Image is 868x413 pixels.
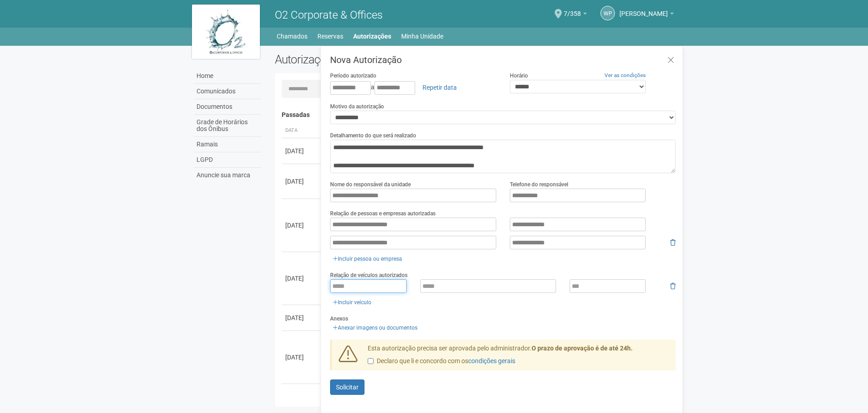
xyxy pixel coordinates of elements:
[194,152,261,168] a: LGPD
[510,180,568,189] label: Telefone do responsável
[564,11,587,19] a: 7/358
[468,357,515,364] a: condições gerais
[194,137,261,152] a: Ramais
[330,297,374,307] a: Incluir veículo
[532,345,633,352] strong: O prazo de aprovação é de até 24h.
[282,123,322,138] th: Data
[330,315,348,323] label: Anexos
[275,53,469,66] h2: Autorizações
[401,30,443,43] a: Minha Unidade
[361,344,676,370] div: Esta autorização precisa ser aprovada pelo administrador.
[285,221,319,230] div: [DATE]
[330,72,376,80] label: Período autorizado
[330,254,405,264] a: Incluir pessoa ou empresa
[194,99,261,115] a: Documentos
[330,80,496,95] div: a
[194,68,261,84] a: Home
[353,30,391,43] a: Autorizações
[330,55,676,64] h3: Nova Autorização
[277,30,307,43] a: Chamados
[285,353,319,362] div: [DATE]
[285,274,319,283] div: [DATE]
[510,72,528,80] label: Horário
[330,209,436,218] label: Relação de pessoas e empresas autorizadas
[194,84,261,99] a: Comunicados
[600,6,615,20] a: WP
[670,239,676,246] i: Remover
[194,168,261,183] a: Anuncie sua marca
[417,80,463,95] a: Repetir data
[330,271,408,279] label: Relação de veículos autorizados
[194,115,261,137] a: Grade de Horários dos Ônibus
[619,11,674,19] a: [PERSON_NAME]
[368,358,374,364] input: Declaro que li e concordo com oscondições gerais
[330,379,364,395] button: Solicitar
[275,9,383,21] span: O2 Corporate & Offices
[285,313,319,322] div: [DATE]
[368,357,515,366] label: Declaro que li e concordo com os
[604,72,646,78] a: Ver as condições
[619,1,668,17] span: Wagner Peres Pereira
[285,177,319,186] div: [DATE]
[330,323,420,333] a: Anexar imagens ou documentos
[282,112,670,118] h4: Passadas
[670,283,676,289] i: Remover
[317,30,343,43] a: Reservas
[330,180,411,189] label: Nome do responsável da unidade
[330,102,384,111] label: Motivo da autorização
[285,146,319,155] div: [DATE]
[564,1,581,17] span: 7/358
[192,5,260,59] img: logo.jpg
[336,384,359,391] span: Solicitar
[330,131,416,140] label: Detalhamento do que será realizado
